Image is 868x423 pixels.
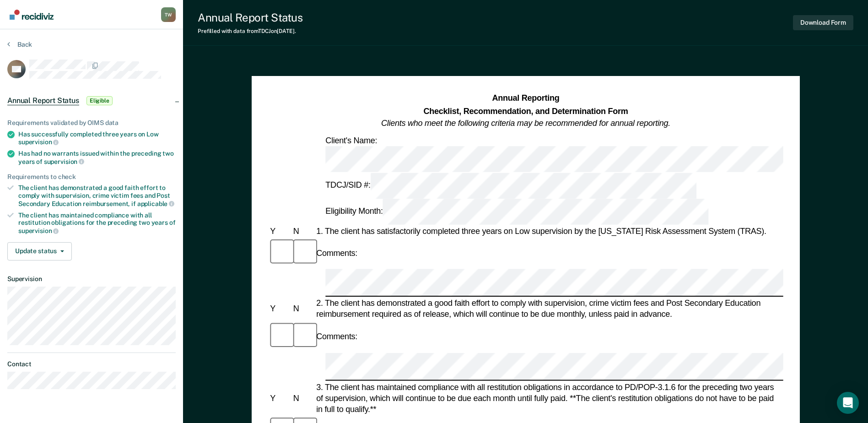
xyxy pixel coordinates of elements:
[161,7,176,22] div: T W
[268,393,291,404] div: Y
[18,138,59,146] span: supervision
[44,158,84,165] span: supervision
[7,96,79,105] span: Annual Report Status
[381,119,670,128] em: Clients who meet the following criteria may be recommended for annual reporting.
[314,381,783,415] div: 3. The client has maintained compliance with all restitution obligations in accordance to PD/POP-...
[7,275,176,283] dt: Supervision
[7,173,176,181] div: Requirements to check
[7,360,176,368] dt: Contact
[314,331,359,342] div: Comments:
[18,130,176,146] div: Has successfully completed three years on Low
[198,11,302,24] div: Annual Report Status
[18,211,176,235] div: The client has maintained compliance with all restitution obligations for the preceding two years of
[18,184,176,207] div: The client has demonstrated a good faith effort to comply with supervision, crime victim fees and...
[198,28,302,34] div: Prefilled with data from TDCJ on [DATE] .
[291,226,314,237] div: N
[291,393,314,404] div: N
[314,298,783,320] div: 2. The client has demonstrated a good faith effort to comply with supervision, crime victim fees ...
[793,15,853,30] button: Download Form
[7,119,176,127] div: Requirements validated by OIMS data
[268,304,291,315] div: Y
[18,227,59,234] span: supervision
[323,173,698,199] div: TDCJ/SID #:
[268,226,291,237] div: Y
[7,242,72,260] button: Update status
[86,96,113,105] span: Eligible
[323,199,710,225] div: Eligibility Month:
[291,304,314,315] div: N
[837,392,859,414] div: Open Intercom Messenger
[161,7,176,22] button: Profile dropdown button
[137,200,174,207] span: applicable
[10,10,54,20] img: Recidiviz
[7,40,32,49] button: Back
[314,226,783,237] div: 1. The client has satisfactorily completed three years on Low supervision by the [US_STATE] Risk ...
[314,248,359,259] div: Comments:
[492,94,559,103] strong: Annual Reporting
[423,106,628,115] strong: Checklist, Recommendation, and Determination Form
[18,150,176,165] div: Has had no warrants issued within the preceding two years of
